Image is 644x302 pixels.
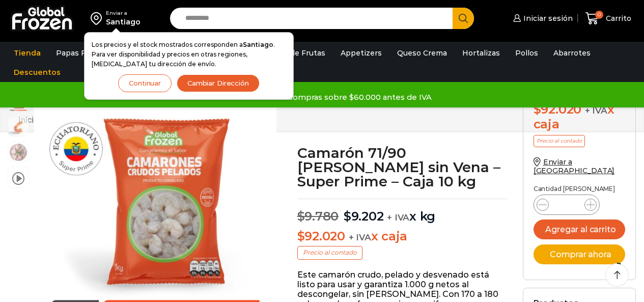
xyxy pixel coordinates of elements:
[583,7,634,31] a: 0 Carrito
[548,43,596,63] a: Abarrotes
[349,232,371,242] span: + IVA
[8,142,29,162] span: camarones-2
[106,17,141,27] div: Santiago
[297,209,339,224] bdi: 9.780
[344,209,384,224] bdi: 9.202
[534,102,625,132] div: x caja
[92,40,286,69] p: Los precios y el stock mostrados corresponden a . Para ver disponibilidad y precios en otras regi...
[51,43,107,63] a: Papas Fritas
[297,146,508,188] h1: Camarón 71/90 [PERSON_NAME] sin Vena – Super Prime – Caja 10 kg
[335,43,387,63] a: Appetizers
[177,74,260,92] button: Cambiar Dirección
[511,8,573,29] a: Iniciar sesión
[91,10,106,27] img: address-field-icon.svg
[392,43,452,63] a: Queso Crema
[344,209,351,224] span: $
[595,11,603,19] span: 0
[297,209,305,224] span: $
[603,13,631,23] span: Carrito
[297,229,345,243] bdi: 92.020
[297,199,508,224] p: x kg
[8,117,29,138] span: camaron-sin-cascara
[453,8,474,29] button: Search button
[521,13,573,23] span: Iniciar sesión
[9,63,66,82] a: Descuentos
[243,41,273,48] strong: Santiago
[557,198,576,212] input: Product quantity
[534,157,615,175] a: Enviar a [GEOGRAPHIC_DATA]
[534,102,541,117] span: $
[297,246,362,259] p: Precio al contado
[534,244,625,264] button: Comprar ahora
[297,229,305,243] span: $
[534,135,585,147] p: Precio al contado
[534,102,581,117] bdi: 92.020
[106,10,141,17] div: Enviar a
[118,74,172,92] button: Continuar
[9,43,46,63] a: Tienda
[262,43,330,63] a: Pulpa de Frutas
[585,105,607,116] span: + IVA
[534,219,625,239] button: Agregar al carrito
[510,43,543,63] a: Pollos
[534,185,625,193] p: Cantidad [PERSON_NAME]
[297,229,508,244] p: x caja
[387,212,409,223] span: + IVA
[457,43,505,63] a: Hortalizas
